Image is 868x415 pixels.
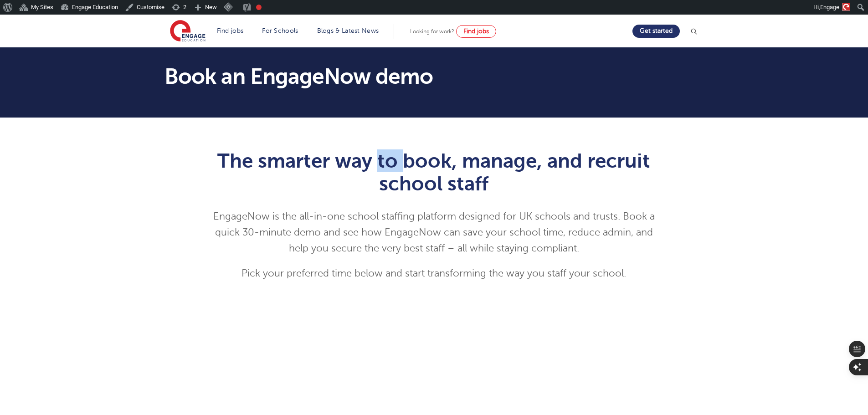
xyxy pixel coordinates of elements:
p: EngageNow is the all-in-one school staffing platform designed for UK schools and trusts. Book a q... [211,209,657,256]
div: Focus keyphrase not set [256,5,262,10]
a: Find jobs [217,27,244,34]
a: Find jobs [456,25,496,38]
span: Engage [820,4,839,10]
a: Get started [632,25,680,38]
a: For Schools [262,27,298,34]
p: Pick your preferred time below and start transforming the way you staff your school. [211,266,657,282]
a: Blogs & Latest News [317,27,379,34]
h1: Book an EngageNow demo [164,66,519,87]
span: Looking for work? [410,28,454,35]
span: Find jobs [463,28,489,35]
img: Engage Education [170,20,205,43]
h1: The smarter way to book, manage, and recruit school staff [211,149,657,195]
